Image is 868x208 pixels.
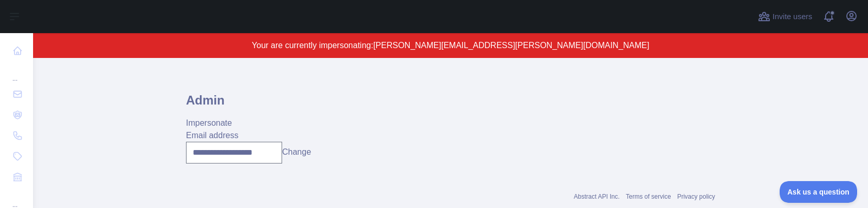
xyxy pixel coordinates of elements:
label: Email address [186,131,238,140]
h1: Admin [186,92,715,117]
div: ... [8,62,25,83]
span: Your are currently impersonating: [252,41,373,50]
div: Impersonate [186,117,715,129]
iframe: Toggle Customer Support [780,181,858,203]
a: Abstract API Inc. [574,193,620,200]
button: Invite users [756,8,814,25]
a: Privacy policy [677,193,715,200]
span: Invite users [772,11,812,23]
span: [PERSON_NAME][EMAIL_ADDRESS][PERSON_NAME][DOMAIN_NAME] [373,41,649,50]
button: Change [282,146,311,158]
a: Terms of service [626,193,671,200]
